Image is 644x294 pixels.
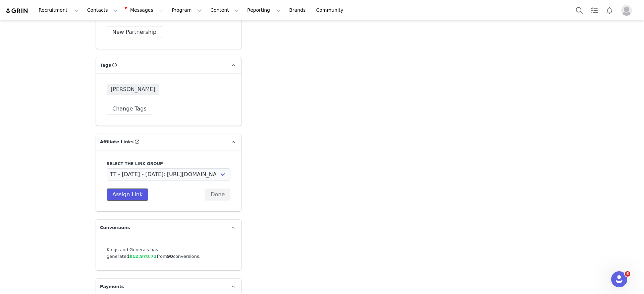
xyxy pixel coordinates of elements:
label: Select the link group [107,161,230,167]
body: Rich Text Area. Press ALT-0 for help. [5,5,275,13]
button: Change Tags [107,103,152,115]
div: Kings and Generals has generated from conversions. [107,246,230,260]
span: Conversions [100,224,130,231]
button: Notifications [602,3,617,18]
span: [PERSON_NAME] [107,84,159,95]
img: grin logo [5,8,29,14]
a: Community [312,3,351,18]
button: Messages [122,3,167,18]
button: Done [205,189,230,201]
span: Affiliate Links [100,139,133,145]
button: Search [572,3,587,18]
span: Payments [100,283,124,290]
iframe: Intercom live chat [611,271,627,287]
button: Profile [617,5,639,16]
button: Assign Link [107,189,148,201]
span: Tags [100,62,111,69]
strong: 90 [167,254,173,259]
button: Program [168,3,206,18]
span: 6 [625,271,630,277]
button: New Partnership [107,26,162,38]
button: Reporting [243,3,285,18]
button: Recruitment [35,3,83,18]
a: Brands [285,3,312,18]
button: Content [206,3,243,18]
a: Tasks [587,3,602,18]
img: placeholder-profile.jpg [621,5,632,16]
button: Contacts [83,3,122,18]
span: $12,978.73 [129,254,157,259]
